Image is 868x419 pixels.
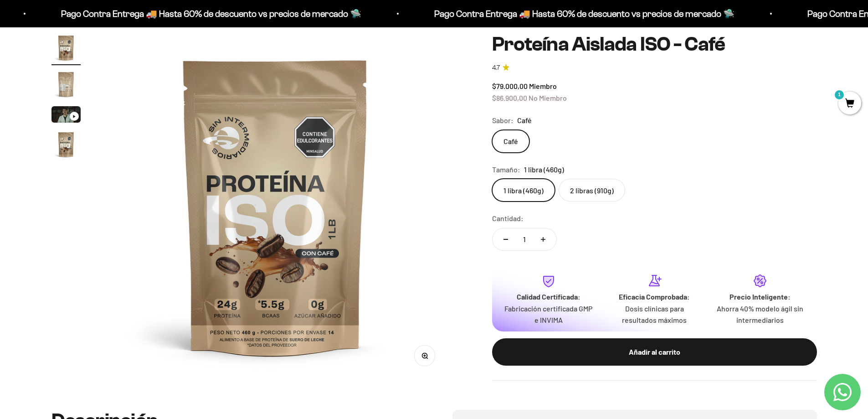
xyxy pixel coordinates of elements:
label: Cantidad: [492,212,524,224]
legend: Tamaño: [492,164,520,176]
button: Reducir cantidad [493,228,519,250]
p: Dosis clínicas para resultados máximos [609,303,700,326]
p: Pago Contra Entrega 🚚 Hasta 60% de descuento vs precios de mercado 🛸 [432,6,732,21]
img: Proteína Aislada ISO - Café [51,130,81,159]
mark: 1 [834,89,845,100]
img: Proteína Aislada ISO - Café [51,70,81,99]
legend: Sabor: [492,114,514,126]
img: Proteína Aislada ISO - Café [103,33,448,379]
span: $86.900,00 [492,93,527,102]
span: 4.7 [492,63,500,73]
p: Fabricación certificada GMP e INVIMA [503,303,594,326]
span: 1 libra (460g) [524,164,564,176]
h1: Proteína Aislada ISO - Café [492,33,817,55]
button: Añadir al carrito [492,338,817,366]
p: Pago Contra Entrega 🚚 Hasta 60% de descuento vs precios de mercado 🛸 [59,6,359,21]
strong: Precio Inteligente: [729,292,791,301]
div: Añadir al carrito [510,346,799,358]
strong: Eficacia Comprobada: [619,292,690,301]
a: 1 [838,99,861,109]
img: Proteína Aislada ISO - Café [51,33,81,62]
span: Miembro [529,82,557,90]
p: Ahorra 40% modelo ágil sin intermediarios [714,303,806,326]
span: No Miembro [529,93,567,102]
button: Ir al artículo 3 [51,106,81,125]
span: Café [517,114,532,126]
a: 4.74.7 de 5.0 estrellas [492,63,817,73]
span: $79.000,00 [492,82,528,90]
button: Ir al artículo 1 [51,33,81,65]
button: Ir al artículo 2 [51,70,81,102]
strong: Calidad Certificada: [517,292,580,301]
button: Ir al artículo 4 [51,130,81,162]
button: Aumentar cantidad [530,228,556,250]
